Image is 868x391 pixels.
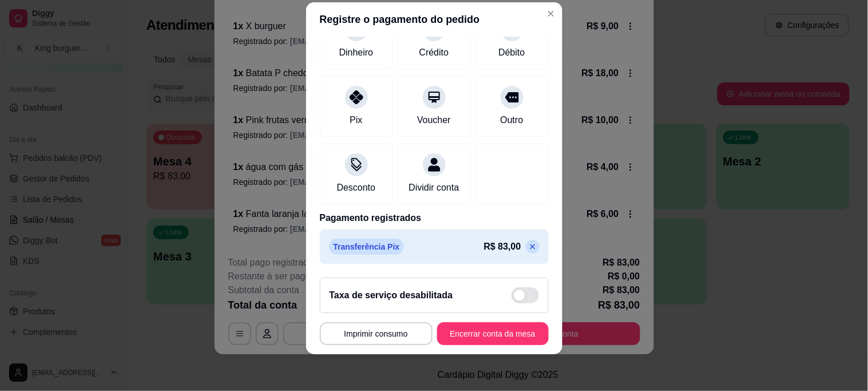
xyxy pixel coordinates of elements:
[330,289,453,302] h2: Taxa de serviço desabilitada
[500,113,523,127] div: Outro
[498,46,525,60] div: Débito
[437,322,549,345] button: Encerrar conta da mesa
[339,46,374,60] div: Dinheiro
[320,211,549,225] p: Pagamento registrados
[329,239,405,255] p: Transferência Pix
[542,5,560,23] button: Close
[337,181,376,195] div: Desconto
[484,240,521,254] p: R$ 83,00
[417,113,451,127] div: Voucher
[320,322,433,345] button: Imprimir consumo
[409,181,459,195] div: Dividir conta
[350,113,362,127] div: Pix
[306,2,562,37] header: Registre o pagamento do pedido
[419,46,449,60] div: Crédito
